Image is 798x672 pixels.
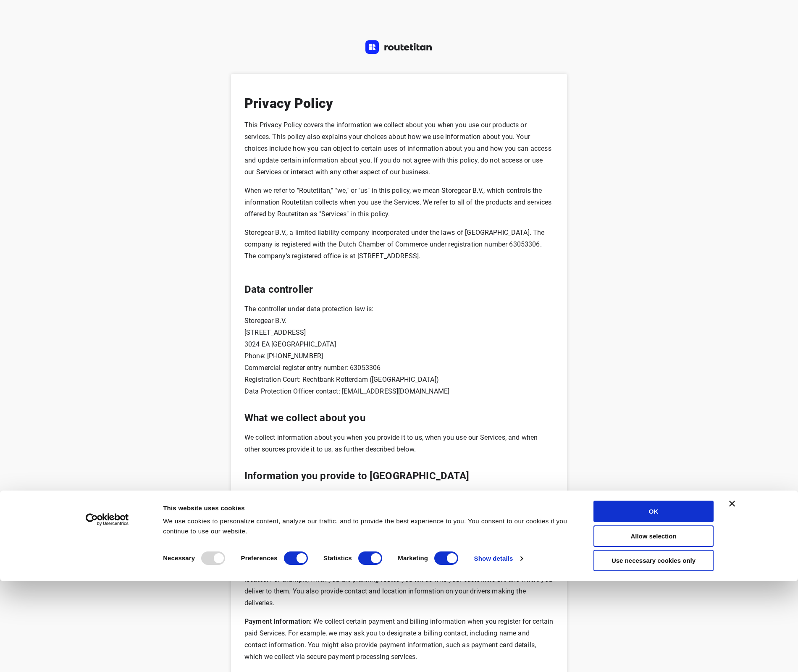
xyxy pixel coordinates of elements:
b: Payment Information: [244,617,312,625]
button: Use necessary cookies only [593,550,714,571]
p: 3024 EA [GEOGRAPHIC_DATA] [244,339,554,350]
p: We collect information about you when you input it into the Services or otherwise provide it dire... [244,490,554,520]
p: Commercial register entry number: 63053306 [244,362,554,374]
p: Data Protection Officer contact: [EMAIL_ADDRESS][DOMAIN_NAME] [244,386,554,397]
strong: Preferences [241,554,278,562]
div: This website uses cookies [163,503,575,513]
p: Storegear B.V., a limited liability company incorporated under the laws of [GEOGRAPHIC_DATA]. The... [244,227,554,262]
legend: Consent Selection [163,548,163,548]
strong: Necessary [163,554,195,562]
p: Storegear B.V. [244,315,554,327]
h3: Privacy Policy [244,94,554,113]
p: We collect certain payment and billing information when you register for certain paid Services. F... [244,616,554,663]
button: OK [593,501,714,522]
p: Registration Court: Rechtbank Rotterdam ([GEOGRAPHIC_DATA]) [244,374,554,386]
a: Usercentrics Cookiebot - opens in a new window [71,513,144,526]
p: The controller under data protection law is: [244,303,554,315]
strong: Marketing [398,554,428,562]
button: Allow selection [593,525,714,547]
p: [STREET_ADDRESS] [244,327,554,339]
p: When we refer to "Routetitan," "we," or "us" in this policy, we mean Storegear B.V., which contro... [244,185,554,227]
strong: Statistics [323,554,352,562]
h5: What we collect about you [244,411,554,425]
a: Show details [474,552,523,565]
p: This Privacy Policy covers the information we collect about you when you use our products or serv... [244,119,554,185]
button: Close banner [729,501,735,507]
p: When using our Services you also provide information about your customer and drivers, such as the... [244,550,554,616]
p: Phone: [PHONE_NUMBER] [244,350,554,362]
img: Routetitan [365,40,433,54]
h5: Data controller [244,282,554,297]
div: We use cookies to personalize content, analyze our traffic, and to provide the best experience to... [163,516,575,536]
p: We collect information about you when you provide it to us, when you use our Services, and when o... [244,432,554,455]
h5: Information you provide to [GEOGRAPHIC_DATA] [244,469,554,483]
